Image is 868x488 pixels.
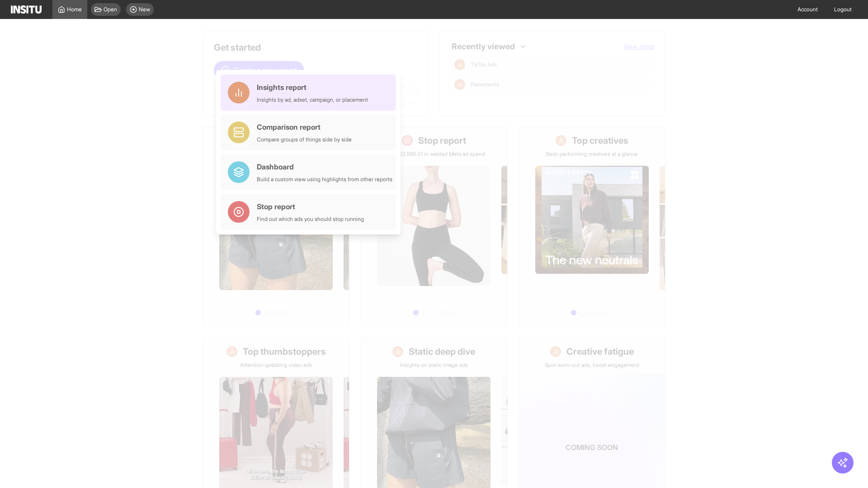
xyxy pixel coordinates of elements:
[257,82,368,93] div: Insights report
[257,201,364,212] div: Stop report
[257,176,392,183] div: Build a custom view using highlights from other reports
[257,161,392,172] div: Dashboard
[257,122,352,132] div: Comparison report
[257,96,368,103] div: Insights by ad, adset, campaign, or placement
[139,6,150,13] span: New
[67,6,82,13] span: Home
[257,216,364,223] div: Find out which ads you should stop running
[104,6,117,13] span: Open
[11,5,42,14] img: Logo
[257,136,352,143] div: Compare groups of things side by side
